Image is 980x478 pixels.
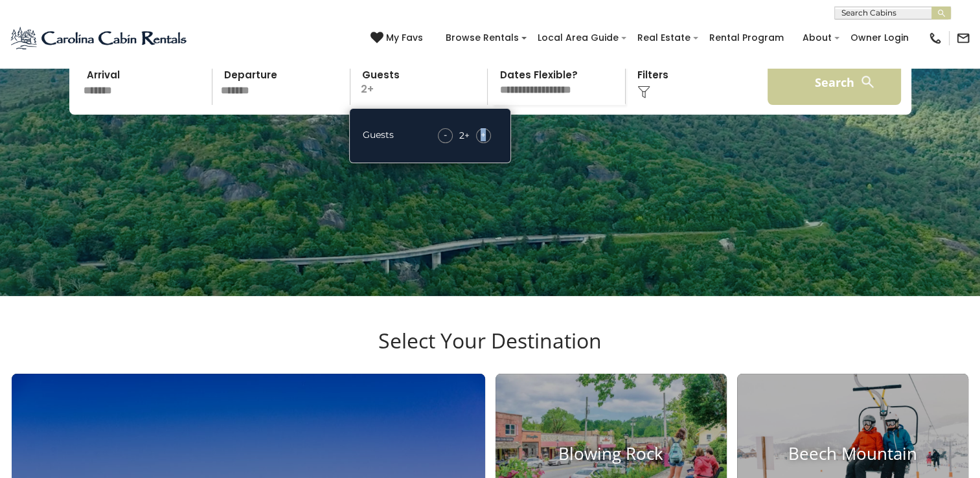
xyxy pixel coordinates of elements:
[703,28,790,48] a: Rental Program
[370,31,426,45] a: My Favs
[354,60,488,105] p: 2+
[844,28,915,48] a: Owner Login
[481,128,486,141] span: +
[768,60,902,105] button: Search
[386,31,423,45] span: My Favs
[631,28,697,48] a: Real Estate
[363,130,394,140] h5: Guests
[496,444,727,464] h4: Blowing Rock
[459,129,464,142] div: 2
[10,25,189,51] img: Blue-2.png
[439,28,525,48] a: Browse Rentals
[444,128,447,141] span: -
[737,444,968,464] h4: Beech Mountain
[796,28,838,48] a: About
[928,31,942,45] img: phone-regular-black.png
[956,31,970,45] img: mail-regular-black.png
[860,74,876,90] img: search-regular-white.png
[637,85,650,98] img: filter--v1.png
[531,28,625,48] a: Local Area Guide
[10,328,970,374] h3: Select Your Destination
[431,128,497,143] div: +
